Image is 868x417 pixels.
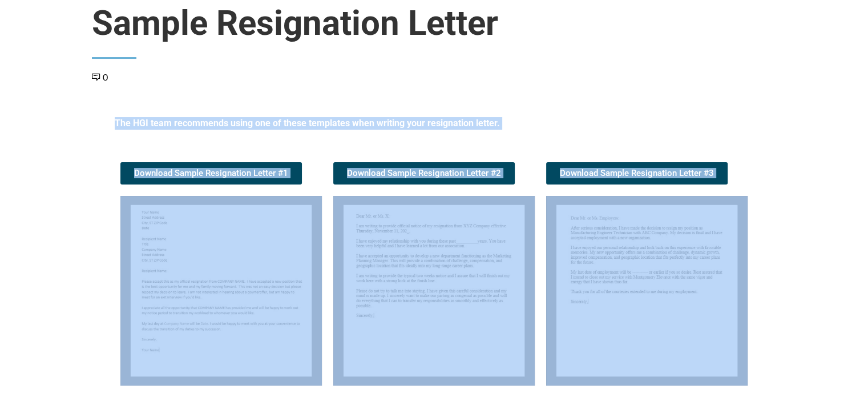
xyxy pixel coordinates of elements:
h5: The HGI team recommends using one of these templates when writing your resignation letter. [115,117,754,134]
a: Download Sample Resignation Letter #3 [546,162,728,185]
span: Download Sample Resignation Letter #3 [560,169,714,178]
a: Download Sample Resignation Letter #1 [120,162,302,185]
span: Download Sample Resignation Letter #1 [134,169,288,178]
span: Sample Resignation Letter [92,3,777,44]
span: Download Sample Resignation Letter #2 [347,169,501,178]
a: 0 [92,71,108,82]
a: Download Sample Resignation Letter #2 [333,162,515,185]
